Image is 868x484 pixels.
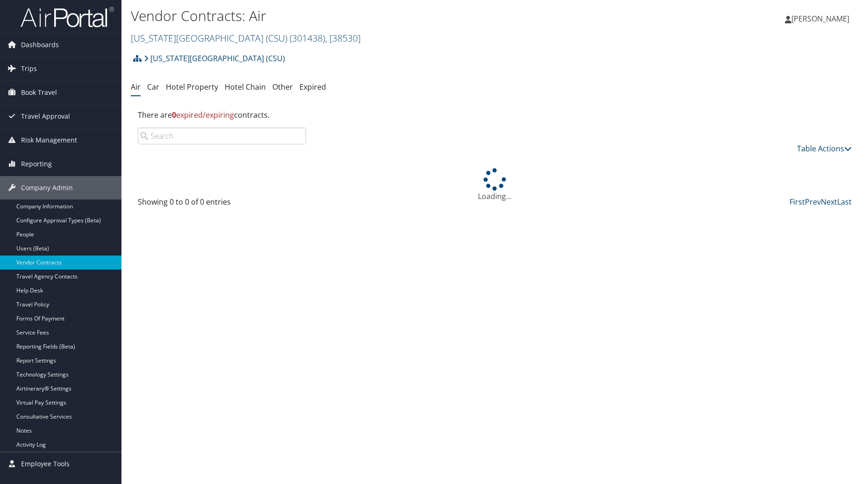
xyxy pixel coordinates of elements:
[21,152,52,176] span: Reporting
[290,32,325,44] span: ( 301438 )
[821,197,837,207] a: Next
[131,32,361,44] a: [US_STATE][GEOGRAPHIC_DATA] (CSU)
[21,6,114,28] img: airportal-logo.png
[172,110,234,120] span: expired/expiring
[21,105,70,128] span: Travel Approval
[131,102,859,128] div: There are contracts.
[166,82,218,92] a: Hotel Property
[21,128,77,152] span: Risk Management
[837,197,852,207] a: Last
[805,197,821,207] a: Prev
[131,82,141,92] a: Air
[299,82,326,92] a: Expired
[21,452,70,476] span: Employee Tools
[131,168,859,202] div: Loading...
[785,5,859,33] a: [PERSON_NAME]
[272,82,293,92] a: Other
[790,197,805,207] a: First
[797,143,852,154] a: Table Actions
[325,32,361,44] span: , [ 38530 ]
[21,176,73,199] span: Company Admin
[138,128,306,144] input: Search
[144,49,285,68] a: [US_STATE][GEOGRAPHIC_DATA] (CSU)
[791,14,849,24] span: [PERSON_NAME]
[131,6,616,26] h1: Vendor Contracts: Air
[21,33,59,57] span: Dashboards
[172,110,176,120] strong: 0
[147,82,159,92] a: Car
[21,57,37,80] span: Trips
[225,82,266,92] a: Hotel Chain
[21,81,57,104] span: Book Travel
[138,196,306,212] div: Showing 0 to 0 of 0 entries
